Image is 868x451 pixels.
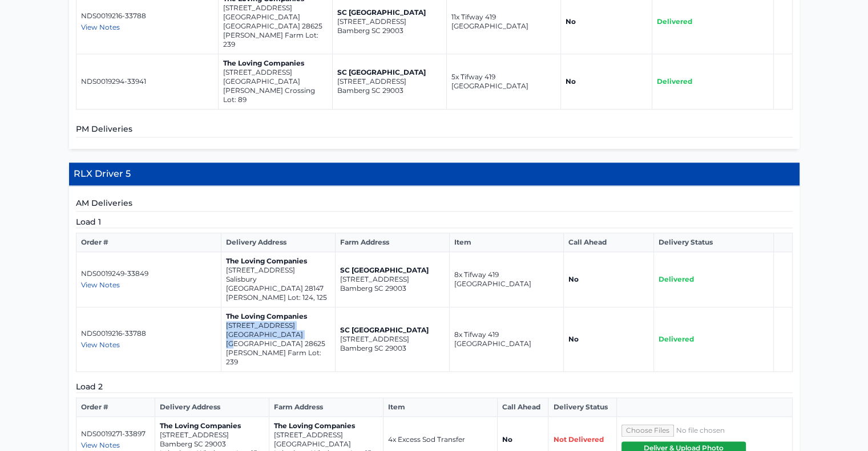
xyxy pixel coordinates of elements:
[160,430,264,440] p: [STREET_ADDRESS]
[223,59,328,68] p: The Loving Companies
[340,344,445,353] p: Bamberg SC 29003
[226,330,330,348] p: [GEOGRAPHIC_DATA] [GEOGRAPHIC_DATA] 28625
[81,11,213,21] p: NDS0019216-33788
[81,441,120,449] span: View Notes
[81,281,120,289] span: View Notes
[383,398,497,417] th: Item
[81,329,216,338] p: NDS0019216-33788
[76,398,155,417] th: Order #
[223,3,328,13] p: [STREET_ADDRESS]
[568,335,579,343] strong: No
[657,77,692,86] span: Delivered
[335,233,449,252] th: Farm Address
[659,335,694,343] span: Delivered
[449,252,563,307] td: 8x Tifway 419 [GEOGRAPHIC_DATA]
[274,440,378,449] p: [GEOGRAPHIC_DATA]
[76,381,793,393] h5: Load 2
[563,233,653,252] th: Call Ahead
[340,284,445,293] p: Bamberg SC 29003
[221,233,335,252] th: Delivery Address
[340,275,445,284] p: [STREET_ADDRESS]
[223,13,328,31] p: [GEOGRAPHIC_DATA] [GEOGRAPHIC_DATA] 28625
[76,216,793,228] h5: Load 1
[69,162,800,186] h4: RLX Driver 5
[449,233,563,252] th: Item
[76,197,793,212] h5: AM Deliveries
[340,266,445,275] p: SC [GEOGRAPHIC_DATA]
[81,340,120,349] span: View Notes
[274,430,378,440] p: [STREET_ADDRESS]
[81,269,216,278] p: NDS0019249-33849
[76,233,221,252] th: Order #
[226,275,330,293] p: Salisbury [GEOGRAPHIC_DATA] 28147
[274,421,378,430] p: The Loving Companies
[76,123,793,137] h5: PM Deliveries
[223,77,328,86] p: [GEOGRAPHIC_DATA]
[446,54,560,109] td: 5x Tifway 419 [GEOGRAPHIC_DATA]
[226,293,330,302] p: [PERSON_NAME] Lot: 124, 125
[337,26,442,35] p: Bamberg SC 29003
[160,421,264,430] p: The Loving Companies
[659,275,694,283] span: Delivered
[337,17,442,26] p: [STREET_ADDRESS]
[226,266,330,275] p: [STREET_ADDRESS]
[226,257,330,266] p: The Loving Companies
[81,429,150,438] p: NDS0019271-33897
[269,398,383,417] th: Farm Address
[566,17,576,26] strong: No
[497,398,548,417] th: Call Ahead
[548,398,616,417] th: Delivery Status
[223,68,328,77] p: [STREET_ADDRESS]
[226,321,330,330] p: [STREET_ADDRESS]
[449,307,563,372] td: 8x Tifway 419 [GEOGRAPHIC_DATA]
[502,435,512,444] strong: No
[337,86,442,95] p: Bamberg SC 29003
[81,23,120,31] span: View Notes
[553,435,603,444] span: Not Delivered
[653,233,774,252] th: Delivery Status
[657,17,692,26] span: Delivered
[223,31,328,49] p: [PERSON_NAME] Farm Lot: 239
[160,440,264,449] p: Bamberg SC 29003
[81,77,213,86] p: NDS0019294-33941
[340,326,445,335] p: SC [GEOGRAPHIC_DATA]
[337,8,442,17] p: SC [GEOGRAPHIC_DATA]
[337,77,442,86] p: [STREET_ADDRESS]
[337,68,442,77] p: SC [GEOGRAPHIC_DATA]
[155,398,269,417] th: Delivery Address
[226,312,330,321] p: The Loving Companies
[340,335,445,344] p: [STREET_ADDRESS]
[226,348,330,367] p: [PERSON_NAME] Farm Lot: 239
[566,77,576,86] strong: No
[223,86,328,104] p: [PERSON_NAME] Crossing Lot: 89
[568,275,579,283] strong: No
